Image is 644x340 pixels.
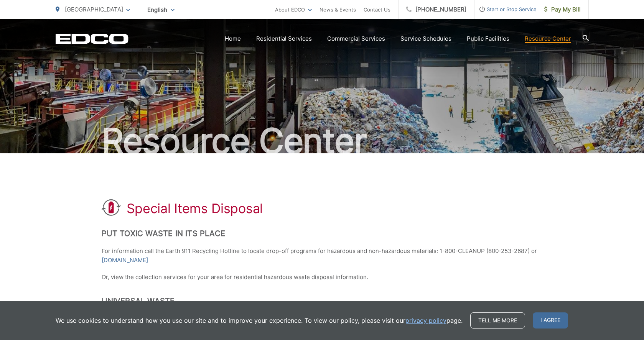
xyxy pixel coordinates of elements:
[102,246,543,265] p: For information call the Earth 911 Recycling Hotline to locate drop-off programs for hazardous an...
[544,5,581,14] span: Pay My Bill
[275,5,312,14] a: About EDCO
[102,229,543,238] h2: Put Toxic Waste In Its Place
[405,316,446,325] a: privacy policy
[56,33,128,44] a: EDCD logo. Return to the homepage.
[65,6,123,13] span: [GEOGRAPHIC_DATA]
[320,5,356,14] a: News & Events
[364,5,390,14] a: Contact Us
[102,273,543,282] p: Or, view the collection services for your area for residential hazardous waste disposal information.
[467,34,509,43] a: Public Facilities
[533,312,568,329] span: I agree
[525,34,571,43] a: Resource Center
[225,34,241,43] a: Home
[102,296,543,306] h2: Universal Waste
[56,122,589,160] h2: Resource Center
[142,3,180,16] span: English
[256,34,312,43] a: Residential Services
[127,201,263,216] h1: Special Items Disposal
[56,316,463,325] p: We use cookies to understand how you use our site and to improve your experience. To view our pol...
[327,34,385,43] a: Commercial Services
[400,34,451,43] a: Service Schedules
[470,312,525,329] a: Tell me more
[102,256,148,265] a: [DOMAIN_NAME]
